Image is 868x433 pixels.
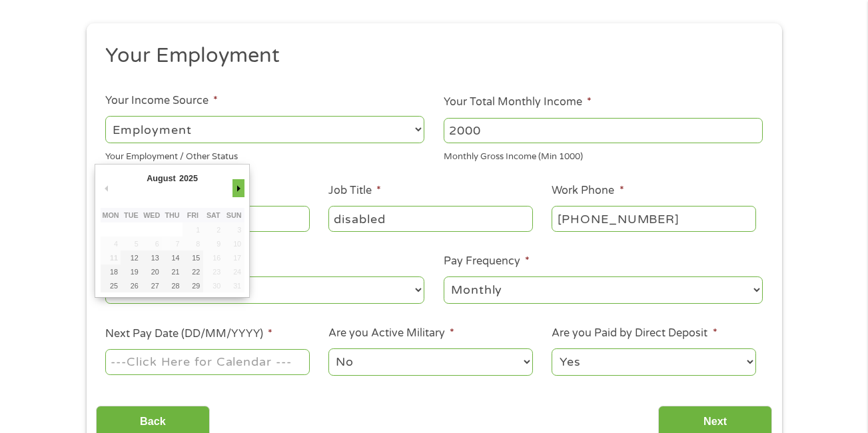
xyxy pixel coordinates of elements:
[444,254,530,268] label: Pay Frequency
[101,179,113,197] button: Previous Month
[101,278,121,292] button: 25
[328,184,381,198] label: Job Title
[226,211,242,219] abbr: Sunday
[444,118,763,143] input: 1800
[105,349,309,374] input: Use the arrow keys to pick a date
[105,146,424,164] div: Your Employment / Other Status
[444,95,592,109] label: Your Total Monthly Income
[121,264,141,278] button: 19
[124,211,139,219] abbr: Tuesday
[552,326,717,340] label: Are you Paid by Direct Deposit
[105,43,753,69] h2: Your Employment
[328,206,532,231] input: Cashier
[105,327,272,341] label: Next Pay Date (DD/MM/YYYY)
[141,278,162,292] button: 27
[207,211,220,219] abbr: Saturday
[141,250,162,264] button: 13
[444,146,763,164] div: Monthly Gross Income (Min 1000)
[187,211,199,219] abbr: Friday
[552,206,755,231] input: (231) 754-4010
[328,326,454,340] label: Are you Active Military
[162,264,183,278] button: 21
[145,169,178,187] div: August
[183,278,203,292] button: 29
[177,169,199,187] div: 2025
[143,211,160,219] abbr: Wednesday
[101,264,121,278] button: 18
[165,211,179,219] abbr: Thursday
[552,184,624,198] label: Work Phone
[121,278,141,292] button: 26
[121,250,141,264] button: 12
[105,94,218,108] label: Your Income Source
[141,264,162,278] button: 20
[162,278,183,292] button: 28
[162,250,183,264] button: 14
[102,211,119,219] abbr: Monday
[183,250,203,264] button: 15
[183,264,203,278] button: 22
[232,179,244,197] button: Next Month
